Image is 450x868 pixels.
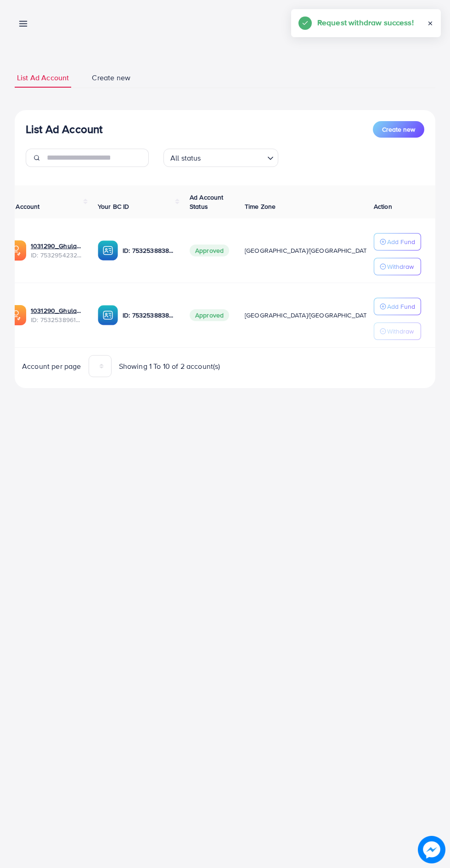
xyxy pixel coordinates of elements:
[163,149,278,167] div: Search for option
[92,72,130,83] span: Create new
[123,310,175,321] p: ID: 7532538838637019152
[387,261,414,272] p: Withdraw
[22,361,81,372] span: Account per page
[31,250,83,260] span: ID: 7532954232266326017
[98,240,118,261] img: ic-ba-acc.ded83a64.svg
[245,246,372,255] span: [GEOGRAPHIC_DATA]/[GEOGRAPHIC_DATA]
[374,323,421,340] button: Withdraw
[317,17,414,28] h5: Request withdraw success!
[169,151,203,165] span: All status
[190,193,224,211] span: Ad Account Status
[190,309,229,321] span: Approved
[204,150,264,165] input: Search for option
[418,836,445,863] img: image
[119,361,220,372] span: Showing 1 To 10 of 2 account(s)
[98,305,118,325] img: ic-ba-acc.ded83a64.svg
[26,122,102,136] h3: List Ad Account
[245,202,276,211] span: Time Zone
[374,202,392,211] span: Action
[382,125,415,134] span: Create new
[6,202,40,211] span: Ad Account
[374,258,421,275] button: Withdraw
[31,306,83,325] div: <span class='underline'>1031290_Ghulam Rasool Aslam_1753805901568</span></br>7532538961244635153
[245,311,372,320] span: [GEOGRAPHIC_DATA]/[GEOGRAPHIC_DATA]
[123,245,175,256] p: ID: 7532538838637019152
[387,326,414,337] p: Withdraw
[373,121,424,138] button: Create new
[31,306,83,315] a: 1031290_Ghulam Rasool Aslam_1753805901568
[6,240,26,261] img: ic-ads-acc.e4c84228.svg
[374,298,421,315] button: Add Fund
[17,72,69,83] span: List Ad Account
[31,241,83,260] div: <span class='underline'>1031290_Ghulam Rasool Aslam 2_1753902599199</span></br>7532954232266326017
[374,233,421,250] button: Add Fund
[31,241,83,250] a: 1031290_Ghulam Rasool Aslam 2_1753902599199
[6,305,26,325] img: ic-ads-acc.e4c84228.svg
[387,236,415,247] p: Add Fund
[387,301,415,312] p: Add Fund
[98,202,129,211] span: Your BC ID
[31,315,83,324] span: ID: 7532538961244635153
[190,245,229,256] span: Approved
